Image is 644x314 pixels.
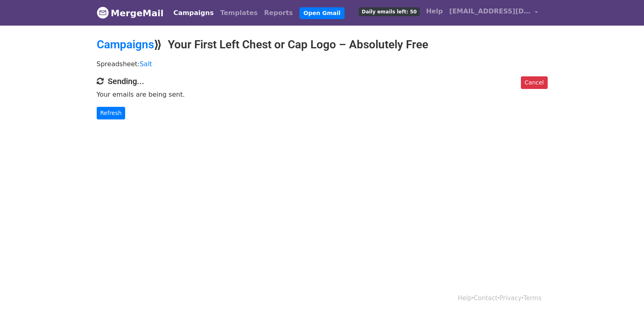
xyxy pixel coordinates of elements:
[446,3,541,22] a: [EMAIL_ADDRESS][DOMAIN_NAME]
[97,90,548,99] p: Your emails are being sent.
[170,5,217,21] a: Campaigns
[499,295,521,302] a: Privacy
[299,7,345,19] a: Open Gmail
[97,4,164,22] a: MergeMail
[523,295,541,302] a: Terms
[97,60,548,68] p: Spreadsheet:
[97,38,154,51] a: Campaigns
[217,5,261,21] a: Templates
[140,60,152,68] a: Salt
[97,76,548,86] h4: Sending...
[97,6,109,19] img: MergeMail logo
[97,38,548,52] h2: ⟫ Your First Left Chest or Cap Logo – Absolutely Free
[359,7,419,16] span: Daily emails left: 50
[261,5,296,21] a: Reports
[449,6,531,16] span: [EMAIL_ADDRESS][DOMAIN_NAME]
[458,295,472,302] a: Help
[474,295,497,302] a: Contact
[97,107,126,119] a: Refresh
[521,76,547,89] a: Cancel
[356,3,423,19] a: Daily emails left: 50
[423,3,446,19] a: Help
